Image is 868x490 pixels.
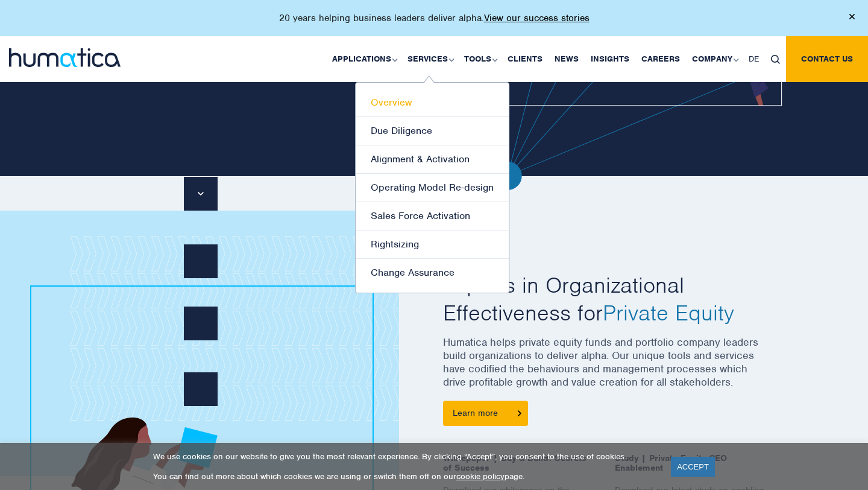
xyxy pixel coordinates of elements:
a: Due Diligence [356,117,509,145]
a: Company [686,36,743,82]
h2: Experts in Organizational Effectiveness for [443,272,769,326]
a: Clients [502,36,549,82]
a: Sales Force Activation [356,202,509,231]
img: logo [9,48,121,67]
h6: EXPERTISE [443,243,769,253]
img: downarrow [198,192,203,196]
a: Tools [458,36,502,82]
img: search_icon [771,55,780,64]
span: Private Equity [603,299,734,326]
a: Services [401,36,458,82]
a: ACCEPT [671,457,715,477]
a: Operating Model Re-design [356,174,509,202]
p: You can find out more about which cookies we are using or switch them off on our page. [153,471,656,482]
a: cookie policy [456,471,505,482]
a: Careers [635,36,686,82]
img: arrowicon [518,410,521,416]
a: Overview [356,89,509,117]
a: News [549,36,585,82]
p: We use cookies on our website to give you the most relevant experience. By clicking “Accept”, you... [153,451,656,462]
a: Insights [585,36,635,82]
a: Learn more [443,401,528,426]
p: Humatica helps private equity funds and portfolio company leaders build organizations to deliver ... [443,336,769,401]
a: Change Assurance [356,259,509,287]
a: Rightsizing [356,231,509,259]
a: Contact us [786,36,868,82]
a: View our success stories [484,12,590,24]
a: DE [743,36,765,82]
a: Alignment & Activation [356,145,509,174]
span: DE [749,54,759,64]
a: Applications [326,36,401,82]
p: 20 years helping business leaders deliver alpha. [279,12,590,24]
